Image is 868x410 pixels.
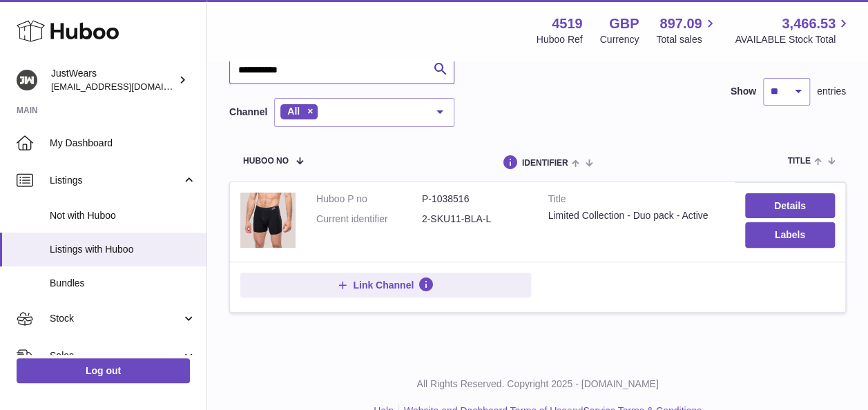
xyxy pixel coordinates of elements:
[50,137,196,150] span: My Dashboard
[240,193,296,248] img: Limited Collection - Duo pack - Active
[50,349,182,362] span: Sales
[422,193,528,206] dd: P-1038516
[51,81,203,92] span: [EMAIL_ADDRESS][DOMAIN_NAME]
[656,33,717,46] span: Total sales
[243,157,289,166] span: Huboo no
[787,157,810,166] span: title
[316,193,422,206] dt: Huboo P no
[548,193,724,209] strong: Title
[548,209,724,222] div: Limited Collection - Duo pack - Active
[50,277,196,290] span: Bundles
[745,193,835,218] a: Details
[731,85,756,98] label: Show
[782,14,836,33] span: 3,466.53
[50,243,196,256] span: Listings with Huboo
[50,209,196,222] span: Not with Huboo
[218,378,857,391] p: All Rights Reserved. Copyright 2025 - [DOMAIN_NAME]
[745,222,835,247] button: Labels
[50,312,182,325] span: Stock
[51,67,175,93] div: JustWears
[537,33,583,46] div: Huboo Ref
[229,106,267,119] label: Channel
[522,159,568,168] span: identifier
[735,33,851,46] span: AVAILABLE Stock Total
[422,213,528,226] dd: 2-SKU11-BLA-L
[316,213,422,226] dt: Current identifier
[353,279,414,291] span: Link Channel
[240,273,531,297] button: Link Channel
[609,14,639,33] strong: GBP
[735,14,851,46] a: 3,466.53 AVAILABLE Stock Total
[17,358,190,383] a: Log out
[659,14,702,33] span: 897.09
[287,106,300,117] span: All
[656,14,717,46] a: 897.09 Total sales
[552,14,583,33] strong: 4519
[50,174,182,187] span: Listings
[817,85,846,98] span: entries
[600,33,639,46] div: Currency
[17,70,37,90] img: internalAdmin-4519@internal.huboo.com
